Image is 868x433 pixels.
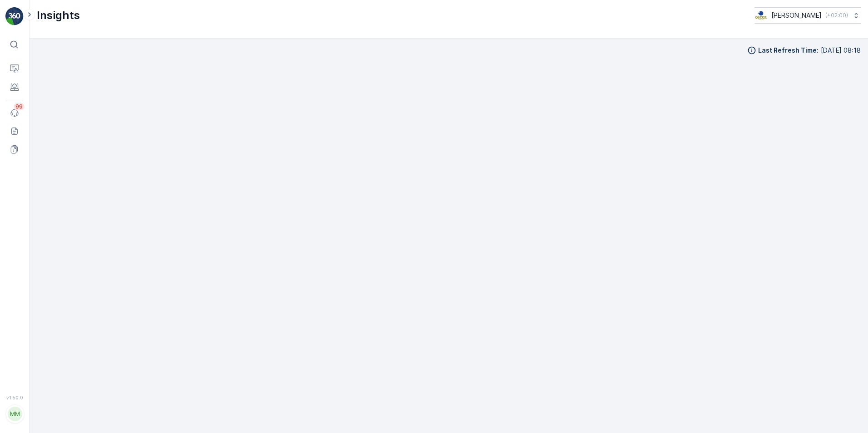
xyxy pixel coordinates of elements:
p: Insights [37,8,80,23]
button: MM [5,402,24,426]
p: [PERSON_NAME] [771,11,822,20]
a: 99 [5,104,24,122]
img: logo [5,7,24,25]
div: MM [8,407,22,421]
img: basis-logo_rgb2x.png [755,10,768,20]
span: v 1.50.0 [5,395,24,400]
p: Last Refresh Time : [758,46,819,55]
button: [PERSON_NAME](+02:00) [755,7,861,24]
p: [DATE] 08:18 [821,46,861,55]
p: ( +02:00 ) [825,12,848,19]
p: 99 [15,103,23,110]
